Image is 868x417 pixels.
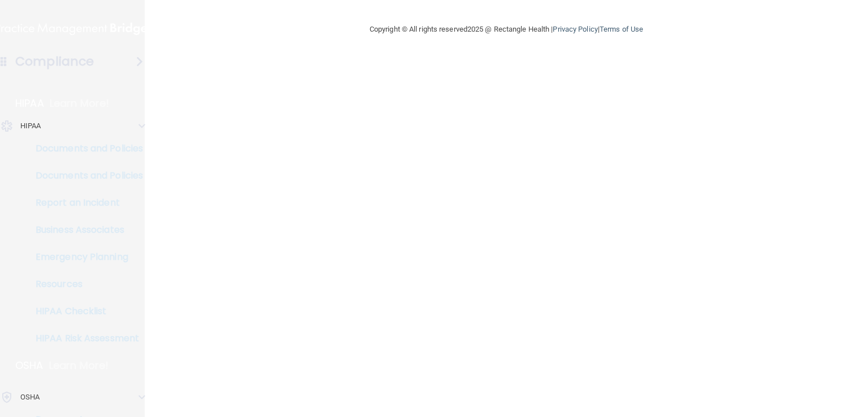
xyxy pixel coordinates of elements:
[553,25,597,33] a: Privacy Policy
[20,390,40,404] p: OSHA
[20,119,41,133] p: HIPAA
[7,170,162,181] p: Documents and Policies
[600,25,643,33] a: Terms of Use
[50,97,110,110] p: Learn More!
[7,306,162,317] p: HIPAA Checklist
[7,143,162,154] p: Documents and Policies
[7,197,162,208] p: Report an Incident
[300,11,713,47] div: Copyright © All rights reserved 2025 @ Rectangle Health | |
[7,224,162,236] p: Business Associates
[7,251,162,263] p: Emergency Planning
[7,333,162,344] p: HIPAA Risk Assessment
[7,279,162,290] p: Resources
[15,97,44,110] p: HIPAA
[15,359,44,372] p: OSHA
[15,54,94,69] h4: Compliance
[49,359,109,372] p: Learn More!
